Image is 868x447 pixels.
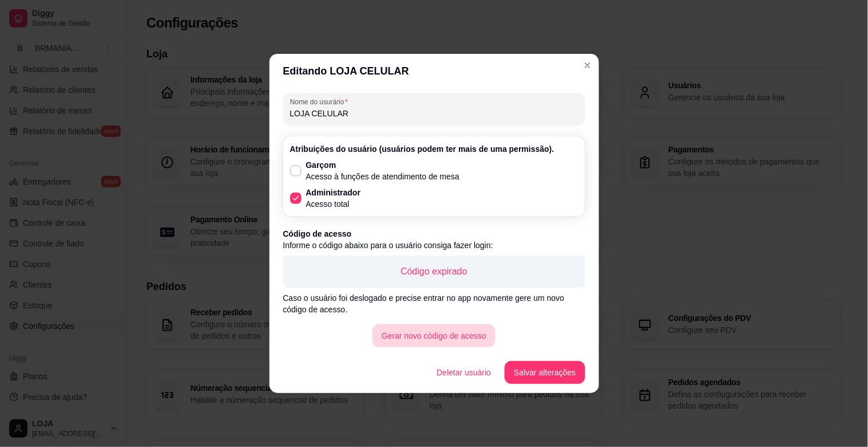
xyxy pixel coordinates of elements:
[372,324,496,347] button: Gerar novo código de acesso
[505,361,585,384] button: Salvar alterações
[290,108,578,119] input: Nome do usurário
[290,97,352,107] label: Nome do usurário
[290,143,578,155] p: Atribuições do usuário (usuários podem ter mais de uma permissão).
[306,171,460,182] p: Acesso à funções de atendimento de mesa
[306,187,361,198] p: Administrador
[578,56,597,74] button: Close
[283,292,585,315] p: Caso o usuário foi deslogado e precise entrar no app novamente gere um novo código de acesso.
[283,228,585,240] p: Código de acesso
[306,198,361,210] p: Acesso total
[269,54,599,88] header: Editando LOJA CELULAR
[306,159,460,171] p: Garçom
[427,361,500,384] button: Deletar usuário
[283,240,585,251] p: Informe o código abaixo para o usuário consiga fazer login:
[292,265,576,279] p: Código expirado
